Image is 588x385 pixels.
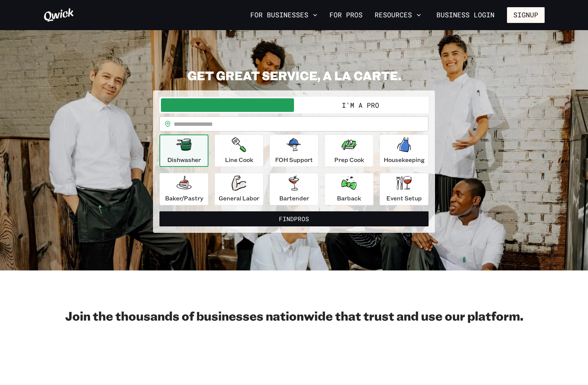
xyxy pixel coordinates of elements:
a: For Pros [326,9,366,21]
a: Business Login [430,7,501,23]
button: Resources [372,9,424,21]
button: Housekeeping [380,134,429,167]
button: Baker/Pastry [159,173,208,205]
button: FOH Support [269,134,318,167]
h2: Join the thousands of businesses nationwide that trust and use our platform. [43,308,545,323]
p: Prep Cook [334,155,364,164]
button: Bartender [269,173,318,205]
button: Event Setup [380,173,429,205]
h2: GET GREAT SERVICE, A LA CARTE. [153,68,435,83]
button: Line Cook [214,134,263,167]
button: General Labor [214,173,263,205]
p: Baker/Pastry [165,194,203,203]
p: Line Cook [225,155,253,164]
button: For Businesses [247,9,320,21]
p: FOH Support [275,155,313,164]
p: Bartender [279,194,309,203]
button: FindPros [159,211,429,226]
button: Dishwasher [159,134,208,167]
p: Barback [337,194,361,203]
button: I'm a Business [161,98,294,112]
button: Barback [325,173,374,205]
button: Prep Cook [325,134,374,167]
p: Dishwasher [167,155,201,164]
p: Housekeeping [384,155,425,164]
button: I'm a Pro [294,98,427,112]
button: Signup [507,7,545,23]
p: General Labor [219,194,259,203]
p: Event Setup [386,194,422,203]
